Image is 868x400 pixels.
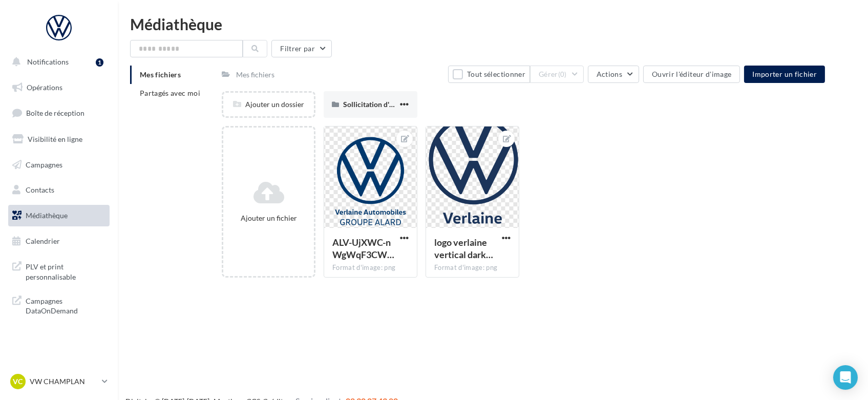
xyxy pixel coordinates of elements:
[6,179,112,201] a: Contacts
[27,57,69,66] span: Notifications
[530,66,584,83] button: Gérer(0)
[140,89,200,97] span: Partagés avec moi
[434,263,511,272] div: Format d'image: png
[434,237,493,260] span: logo verlaine vertical darkblue png
[6,154,112,176] a: Campagnes
[6,205,112,226] a: Médiathèque
[6,51,108,73] button: Notifications 1
[140,70,181,79] span: Mes fichiers
[130,16,856,32] div: Médiathèque
[6,129,112,150] a: Visibilité en ligne
[6,230,112,252] a: Calendrier
[643,66,740,83] button: Ouvrir l'éditeur d'image
[30,376,98,387] p: VW CHAMPLAN
[271,40,332,57] button: Filtrer par
[332,237,394,260] span: ALV-UjXWC-nWgWqF3CWOJpspCJDSmoLpSJr6rqbHLwjw3CCS9yCdMQWJ
[6,102,112,124] a: Boîte de réception
[833,365,858,390] div: Open Intercom Messenger
[26,260,105,282] span: PLV et print personnalisable
[744,66,825,83] button: Importer un fichier
[96,58,103,67] div: 1
[6,77,112,98] a: Opérations
[597,70,622,78] span: Actions
[26,211,68,220] span: Médiathèque
[223,99,314,110] div: Ajouter un dossier
[26,109,84,117] span: Boîte de réception
[26,237,60,245] span: Calendrier
[227,213,310,223] div: Ajouter un fichier
[343,100,401,109] span: Sollicitation d'avis
[558,70,567,78] span: (0)
[332,263,409,272] div: Format d'image: png
[448,66,530,83] button: Tout sélectionner
[588,66,639,83] button: Actions
[8,372,110,391] a: VC VW CHAMPLAN
[26,185,54,194] span: Contacts
[27,83,62,92] span: Opérations
[236,70,274,80] div: Mes fichiers
[6,290,112,320] a: Campagnes DataOnDemand
[26,294,105,316] span: Campagnes DataOnDemand
[752,70,817,78] span: Importer un fichier
[13,376,23,387] span: VC
[6,256,112,286] a: PLV et print personnalisable
[26,160,62,169] span: Campagnes
[28,135,82,143] span: Visibilité en ligne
